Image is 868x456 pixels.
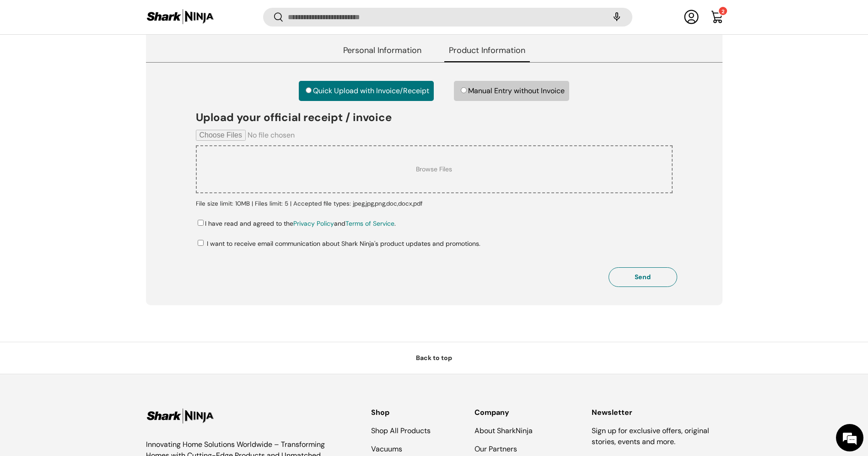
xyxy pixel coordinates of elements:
[371,426,431,435] a: Shop All Products
[299,81,434,101] label: Quick Upload with Invoice/Receipt
[53,115,126,207] span: We're online!
[150,5,172,27] div: Minimize live chat window
[196,200,423,207] small: File size limit: 10MB | Files limit: 5 | Accepted file types: jpeg,jpg,png,doc,docx,pdf
[5,249,174,281] textarea: Type your message and hit 'Enter'
[722,8,724,15] span: 2
[196,110,673,124] h5: Upload your official receipt / invoice
[444,40,530,62] span: Product Information
[474,426,533,435] a: About SharkNinja
[345,219,394,228] a: Terms of Service
[592,407,722,418] h2: Newsletter
[339,40,426,62] span: Personal Information
[602,7,631,27] speech-search-button: Search by voice
[48,51,154,63] div: Chat with us now
[454,81,569,101] label: Manual Entry without Invoice
[196,239,480,249] label: I want to receive email communication about Shark Ninja's product updates and promotions.
[196,145,673,193] label: Browse Files
[306,87,312,93] input: Quick Upload with Invoice/Receipt
[609,267,677,287] button: Send
[198,240,204,246] input: I want to receive email communication about Shark Ninja's product updates and promotions.
[196,219,396,229] label: I have read and agreed to the and .
[474,444,517,454] a: Our Partners
[461,87,467,93] input: Manual Entry without Invoice
[592,425,722,447] p: Sign up for exclusive offers, original stories, events and more.
[198,220,204,226] input: I have read and agreed to thePrivacy PolicyandTerms of Service.
[146,8,215,26] img: Shark Ninja Philippines
[293,219,334,228] a: Privacy Policy
[371,444,402,454] a: Vacuums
